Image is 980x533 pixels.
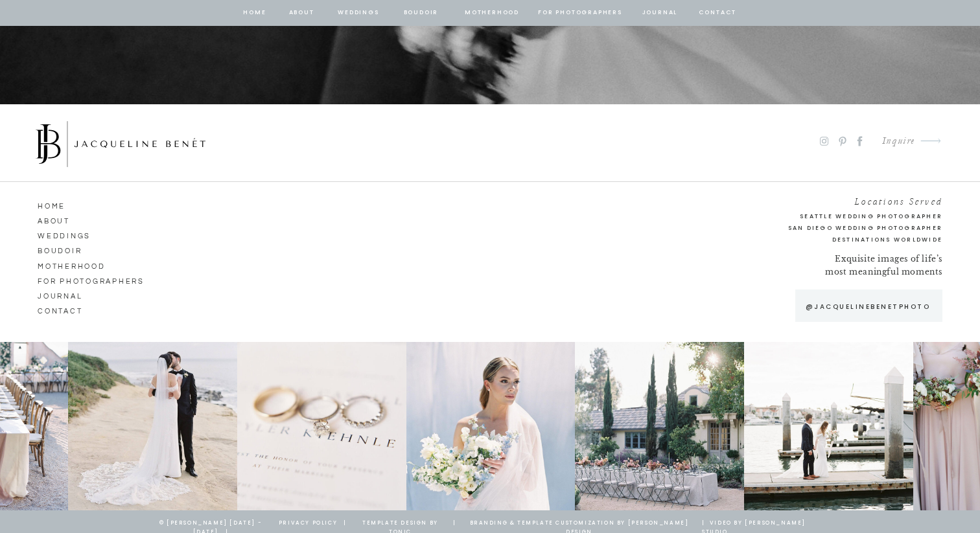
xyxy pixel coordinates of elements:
[274,519,342,530] a: privacy policy
[702,519,811,530] a: | Video by [PERSON_NAME] Studio
[751,234,942,245] h2: Destinations Worldwide
[38,229,111,240] a: Weddings
[242,7,267,19] a: home
[353,519,448,530] a: template design by tonic
[697,7,738,19] a: contact
[288,7,315,19] a: about
[640,7,680,19] a: journal
[38,244,111,255] a: Boudoir
[727,223,942,234] a: San Diego Wedding Photographer
[449,519,460,530] a: |
[459,519,699,530] a: branding & template customization by [PERSON_NAME] design
[147,519,274,525] p: © [PERSON_NAME] [DATE] - [DATE] |
[38,214,111,225] a: ABOUT
[38,289,134,301] a: journal
[822,253,942,280] p: Exquisite images of life’s most meaningful moments
[538,7,622,19] a: for photographers
[336,7,380,19] a: Weddings
[872,133,915,150] a: Inquire
[751,211,942,222] a: Seattle Wedding Photographer
[465,7,519,19] a: Motherhood
[799,301,937,312] a: @jacquelinebenetphoto
[340,519,350,530] a: |
[38,304,111,315] a: CONTACT
[38,259,111,271] a: Motherhood
[402,7,439,19] a: BOUDOIR
[38,274,153,286] a: for photographers
[751,194,942,205] h2: Locations Served
[38,199,111,210] a: HOME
